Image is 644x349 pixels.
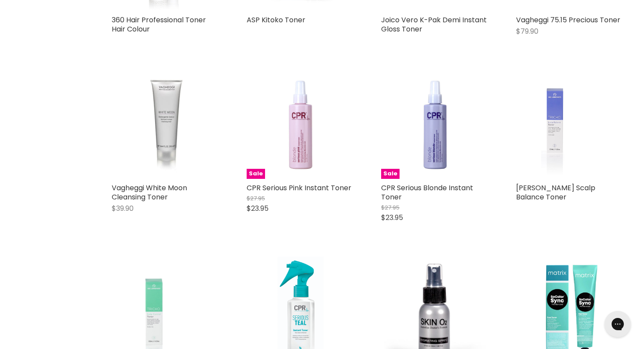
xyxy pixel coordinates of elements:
a: CPR Serious Pink Instant TonerSale [247,70,355,179]
a: [PERSON_NAME] Scalp Balance Toner [516,183,595,202]
span: $23.95 [381,213,403,223]
span: $39.90 [112,203,134,213]
img: CPR Serious Blonde Instant Toner [381,70,490,179]
a: 360 Hair Professional Toner Hair Colour [112,15,206,34]
a: Vagheggi White Moon Cleansing Toner [112,183,187,202]
span: $79.90 [516,26,538,36]
img: Vagheggi White Moon Cleansing Toner [112,70,220,179]
a: De Lorenzo Tricho Scalp Balance Toner [516,70,625,179]
a: Vagheggi 75.15 Precious Toner [516,15,620,25]
iframe: Gorgias live chat messenger [600,308,635,340]
a: CPR Serious Blonde Instant Toner [381,183,473,202]
span: Sale [247,169,265,179]
span: $27.95 [247,194,265,202]
a: ASP Kitoko Toner [247,15,305,25]
img: CPR Serious Pink Instant Toner [247,70,355,179]
a: Joico Vero K-Pak Demi Instant Gloss Toner [381,15,487,34]
span: $27.95 [381,203,400,212]
a: CPR Serious Pink Instant Toner [247,183,351,193]
span: Sale [381,169,400,179]
a: CPR Serious Blonde Instant TonerSale [381,70,490,179]
span: $23.95 [247,203,269,213]
img: De Lorenzo Tricho Scalp Balance Toner [541,70,599,179]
